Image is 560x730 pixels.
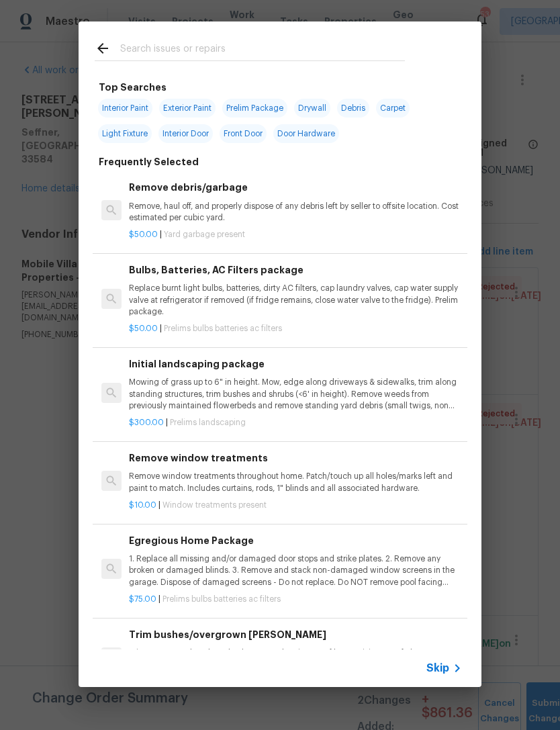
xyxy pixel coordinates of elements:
p: Remove, haul off, and properly dispose of any debris left by seller to offsite location. Cost est... [129,201,462,224]
span: Prelim Package [222,99,287,118]
h6: Top Searches [99,80,167,95]
span: $75.00 [129,595,156,603]
p: Remove window treatments throughout home. Patch/touch up all holes/marks left and paint to match.... [129,471,462,494]
span: Debris [337,99,369,118]
span: $50.00 [129,230,158,238]
span: $300.00 [129,418,164,426]
span: Window treatments present [162,501,267,509]
p: | [129,500,462,511]
span: Door Hardware [273,124,339,143]
span: Yard garbage present [164,230,245,238]
p: | [129,229,462,240]
h6: Bulbs, Batteries, AC Filters package [129,263,462,277]
h6: Frequently Selected [99,154,199,169]
p: | [129,417,462,428]
span: Light Fixture [98,124,152,143]
h6: Trim bushes/overgrown [PERSON_NAME] [129,627,462,642]
p: Replace burnt light bulbs, batteries, dirty AC filters, cap laundry valves, cap water supply valv... [129,283,462,317]
span: Interior Door [158,124,213,143]
span: Front Door [220,124,267,143]
span: Interior Paint [98,99,152,118]
h6: Remove window treatments [129,451,462,465]
span: Prelims bulbs batteries ac filters [164,324,282,332]
p: Trim overgrown hegdes & bushes around perimeter of home giving 12" of clearance. Properly dispose... [129,647,462,670]
p: Mowing of grass up to 6" in height. Mow, edge along driveways & sidewalks, trim along standing st... [129,377,462,411]
span: Prelims landscaping [170,418,246,426]
input: Search issues or repairs [120,40,405,60]
span: Carpet [376,99,410,118]
p: | [129,594,462,605]
p: 1. Replace all missing and/or damaged door stops and strike plates. 2. Remove any broken or damag... [129,553,462,588]
h6: Initial landscaping package [129,357,462,371]
span: Skip [426,661,449,675]
span: $50.00 [129,324,158,332]
h6: Remove debris/garbage [129,180,462,195]
span: Prelims bulbs batteries ac filters [162,595,281,603]
p: | [129,323,462,334]
span: $10.00 [129,501,156,509]
span: Exterior Paint [159,99,216,118]
h6: Egregious Home Package [129,533,462,548]
span: Drywall [294,99,330,118]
